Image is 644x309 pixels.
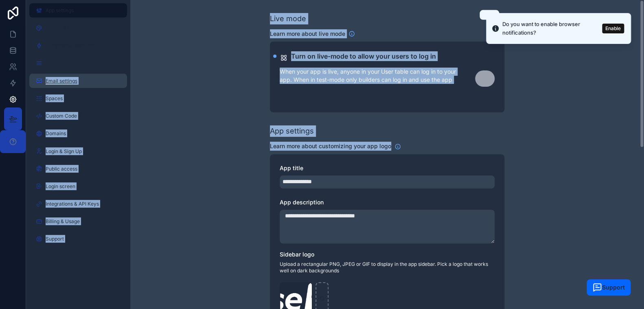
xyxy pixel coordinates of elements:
span: Learn more about customizing your app logo [270,142,391,151]
span: Login & Sign Up [46,147,82,155]
span: Public access [46,165,77,173]
span: Support [46,235,64,243]
button: Close toast [480,10,499,20]
a: Integrations & API Keys [29,197,127,211]
span: Login screen [46,182,75,190]
span: Support [602,284,625,291]
span: Email settings [46,77,77,85]
span: Theme & design [46,24,83,32]
a: Custom Code [29,109,127,123]
a: Learn more about customizing your app logo [270,142,401,151]
button: Enable [602,24,624,33]
span: Domains [46,129,66,137]
span: Progressive Web App [46,42,95,49]
div: App settings [270,125,314,137]
a: Billing & Usage [29,214,127,228]
div: Live mode [270,13,306,24]
span: App settings [46,7,74,14]
a: Email settings [29,74,127,88]
span: App description [280,199,324,206]
span: Sidebar logo [280,251,314,258]
span: Billing & Usage [46,217,80,225]
a: Domains [29,126,127,140]
span: Learn more about live mode [270,29,345,38]
a: Learn more about live mode [270,29,355,38]
p: When your app is live, anyone in your User table can log in to your app. When in test-mode only b... [280,68,475,84]
a: Navigation [29,56,127,70]
span: Integrations & API Keys [46,200,99,208]
a: Support [29,232,127,246]
a: App settings [29,3,127,18]
a: Theme & design [29,21,127,35]
img: widget_launcher_white.svg [592,283,602,292]
div: Do you want to enable browser notifications? [502,20,600,37]
a: Spaces [29,91,127,105]
a: Login & Sign Up [29,144,127,158]
span: App title [280,164,303,171]
a: Public access [29,162,127,176]
span: Upload a rectangular PNG, JPEG or GIF to display in the app sidebar. Pick a logo that works well ... [280,261,495,274]
a: Progressive Web App [29,38,127,53]
span: Spaces [46,94,63,102]
h2: Turn on live-mode to allow your users to log in [291,51,436,61]
span: Custom Code [46,112,77,120]
a: Login screen [29,179,127,193]
span: Navigation [46,59,70,67]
